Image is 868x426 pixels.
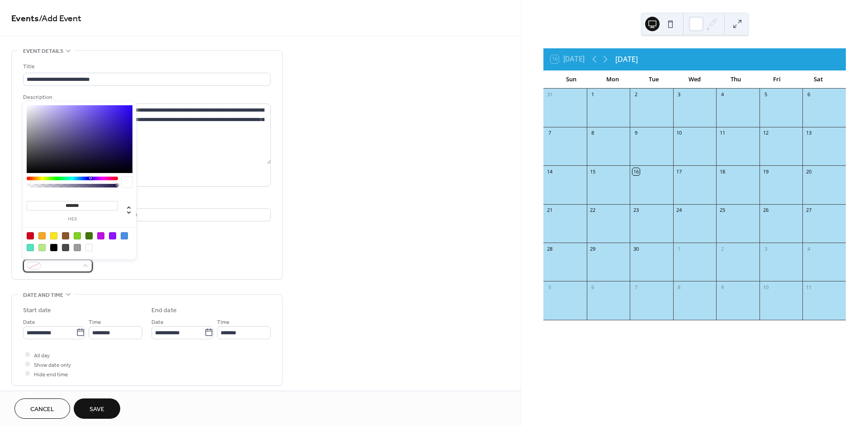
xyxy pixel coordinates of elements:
[546,284,553,290] div: 5
[676,91,683,98] div: 3
[151,306,177,315] div: End date
[719,284,726,290] div: 9
[74,244,81,251] div: #9B9B9B
[762,91,769,98] div: 5
[719,168,726,175] div: 18
[38,232,46,239] div: #F5A623
[23,306,51,315] div: Start date
[30,405,54,414] span: Cancel
[38,244,46,251] div: #B8E986
[34,370,68,379] span: Hide end time
[62,232,69,239] div: #8B572A
[676,207,683,214] div: 24
[676,284,683,290] div: 8
[23,62,269,71] div: Title
[590,245,596,252] div: 29
[632,284,639,290] div: 7
[719,91,726,98] div: 4
[74,398,120,419] button: Save
[546,245,553,252] div: 28
[805,245,812,252] div: 4
[121,232,128,239] div: #4A90E2
[632,207,639,214] div: 23
[23,317,35,327] span: Date
[34,360,71,370] span: Show date only
[23,93,269,102] div: Description
[805,91,812,98] div: 6
[715,70,756,89] div: Thu
[27,217,118,222] label: hex
[632,168,639,175] div: 16
[719,207,726,214] div: 25
[797,70,839,89] div: Sat
[551,70,592,89] div: Sun
[546,168,553,175] div: 14
[615,54,638,65] div: [DATE]
[805,130,812,136] div: 13
[719,245,726,252] div: 2
[85,244,93,251] div: #FFFFFF
[762,168,769,175] div: 19
[50,244,57,251] div: #000000
[674,70,715,89] div: Wed
[805,284,812,290] div: 11
[632,245,639,252] div: 30
[805,168,812,175] div: 20
[590,284,596,290] div: 6
[217,317,230,327] span: Time
[546,91,553,98] div: 31
[151,317,164,327] span: Date
[11,10,39,28] a: Events
[632,91,639,98] div: 2
[23,290,63,300] span: Date and time
[756,70,797,89] div: Fri
[546,130,553,136] div: 7
[97,232,104,239] div: #BD10E0
[14,398,70,419] button: Cancel
[50,232,57,239] div: #F8E71C
[676,130,683,136] div: 10
[762,207,769,214] div: 26
[590,207,596,214] div: 22
[762,245,769,252] div: 3
[676,168,683,175] div: 17
[590,91,596,98] div: 1
[762,284,769,290] div: 10
[89,317,101,327] span: Time
[34,351,50,360] span: All day
[90,405,104,414] span: Save
[633,70,674,89] div: Tue
[590,130,596,136] div: 8
[27,244,34,251] div: #50E3C2
[719,130,726,136] div: 11
[590,168,596,175] div: 15
[23,47,63,56] span: Event details
[109,232,116,239] div: #9013FE
[592,70,633,89] div: Mon
[805,207,812,214] div: 27
[39,10,81,28] span: / Add Event
[62,244,69,251] div: #4A4A4A
[74,232,81,239] div: #7ED321
[23,197,269,207] div: Location
[85,232,93,239] div: #417505
[762,130,769,136] div: 12
[546,207,553,214] div: 21
[632,130,639,136] div: 9
[676,245,683,252] div: 1
[27,232,34,239] div: #D0021B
